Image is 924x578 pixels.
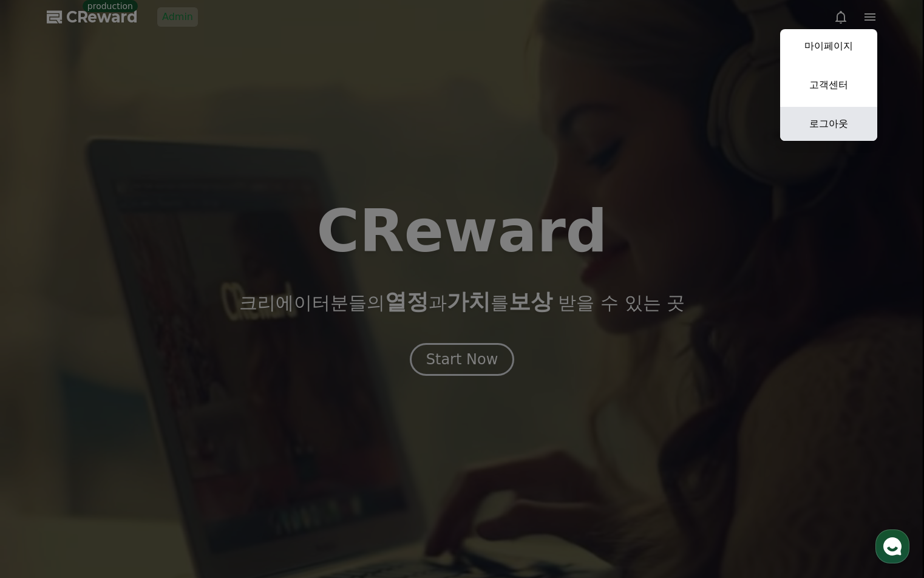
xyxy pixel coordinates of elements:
a: 설정 [157,385,233,415]
span: 대화 [111,404,126,413]
a: 홈 [4,385,80,415]
a: 대화 [80,385,157,415]
a: 로그아웃 [780,107,877,141]
a: 마이페이지 [780,29,877,63]
span: 홈 [38,403,46,413]
a: 고객센터 [780,68,877,102]
span: 설정 [188,403,202,413]
button: 마이페이지 고객센터 로그아웃 [780,29,877,141]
